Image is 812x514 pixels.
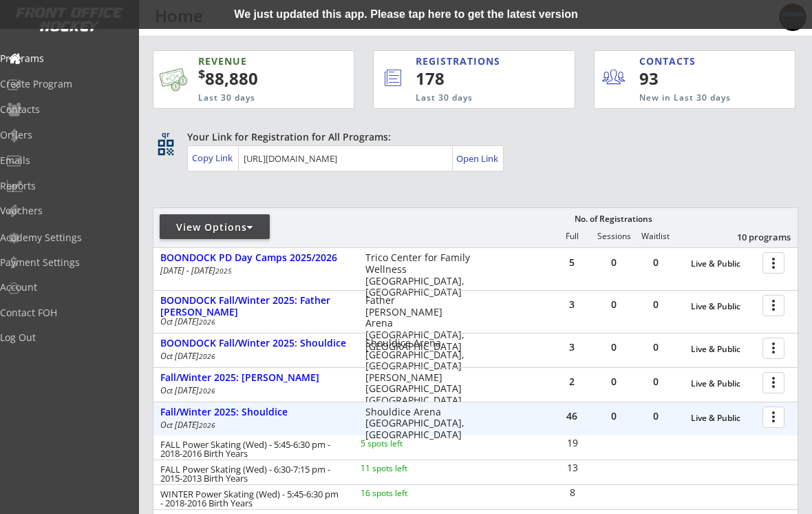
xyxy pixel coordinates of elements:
[160,220,270,234] div: View Options
[365,295,471,353] div: Father [PERSON_NAME] Arena [GEOGRAPHIC_DATA], [GEOGRAPHIC_DATA]
[635,377,676,387] div: 0
[551,411,592,421] div: 46
[416,54,518,68] div: REGISTRATIONS
[160,421,347,429] div: Oct [DATE]
[416,67,528,90] div: 178
[160,295,351,318] div: BOONDOCK Fall/Winter 2025: Father [PERSON_NAME]
[187,130,756,144] div: Your Link for Registration for All Programs:
[361,440,445,448] div: 5 spots left
[156,137,176,158] button: qr_code
[691,302,756,311] div: Live & Public
[634,232,676,241] div: Waitlist
[416,92,517,104] div: Last 30 days
[762,407,784,428] button: more_vert
[157,130,173,139] div: qr
[361,464,445,473] div: 11 spots left
[635,258,676,267] div: 0
[551,342,592,352] div: 3
[593,377,634,387] div: 0
[691,259,756,269] div: Live & Public
[198,65,205,82] sup: $
[198,54,297,68] div: REVENUE
[691,413,756,423] div: Live & Public
[552,463,592,473] div: 13
[160,338,351,349] div: BOONDOCK Fall/Winter 2025: Shouldice
[198,92,297,104] div: Last 30 days
[593,232,634,241] div: Sessions
[361,489,445,497] div: 16 spots left
[551,232,592,241] div: Full
[365,372,471,418] div: [PERSON_NAME][GEOGRAPHIC_DATA] [GEOGRAPHIC_DATA], [GEOGRAPHIC_DATA]
[639,92,731,104] div: New in Last 30 days
[762,295,784,316] button: more_vert
[762,252,784,274] button: more_vert
[635,300,676,309] div: 0
[160,252,351,264] div: BOONDOCK PD Day Camps 2025/2026
[593,300,634,309] div: 0
[365,338,471,372] div: Shouldice Arena [GEOGRAPHIC_DATA], [GEOGRAPHIC_DATA]
[593,258,634,267] div: 0
[160,387,347,395] div: Oct [DATE]
[365,252,471,298] div: Trico Center for Family Wellness [GEOGRAPHIC_DATA], [GEOGRAPHIC_DATA]
[551,258,592,267] div: 5
[593,342,634,352] div: 0
[691,379,756,389] div: Live & Public
[199,386,215,395] em: 2026
[691,345,756,354] div: Live & Public
[635,342,676,352] div: 0
[160,490,342,508] div: WINTER Power Skating (Wed) - 5:45-6:30 pm - 2018-2016 Birth Years
[552,438,592,448] div: 19
[719,231,791,243] div: 10 programs
[639,67,724,90] div: 93
[762,338,784,359] button: more_vert
[551,300,592,309] div: 3
[570,214,656,224] div: No. of Registrations
[215,266,232,276] em: 2025
[365,407,471,441] div: Shouldice Arena [GEOGRAPHIC_DATA], [GEOGRAPHIC_DATA]
[160,267,347,275] div: [DATE] - [DATE]
[639,54,702,68] div: CONTACTS
[199,420,215,430] em: 2026
[199,351,215,361] em: 2026
[635,411,676,421] div: 0
[551,377,592,387] div: 2
[160,318,347,326] div: Oct [DATE]
[160,372,351,384] div: Fall/Winter 2025: [PERSON_NAME]
[192,152,235,164] div: Copy Link
[593,411,634,421] div: 0
[456,149,500,168] a: Open Link
[160,352,347,360] div: Oct [DATE]
[199,317,215,327] em: 2026
[198,67,310,90] div: 88,880
[160,407,351,418] div: Fall/Winter 2025: Shouldice
[762,372,784,393] button: more_vert
[160,465,342,483] div: FALL Power Skating (Wed) - 6:30-7:15 pm - 2015-2013 Birth Years
[456,153,500,165] div: Open Link
[552,488,592,497] div: 8
[160,440,342,458] div: FALL Power Skating (Wed) - 5:45-6:30 pm - 2018-2016 Birth Years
